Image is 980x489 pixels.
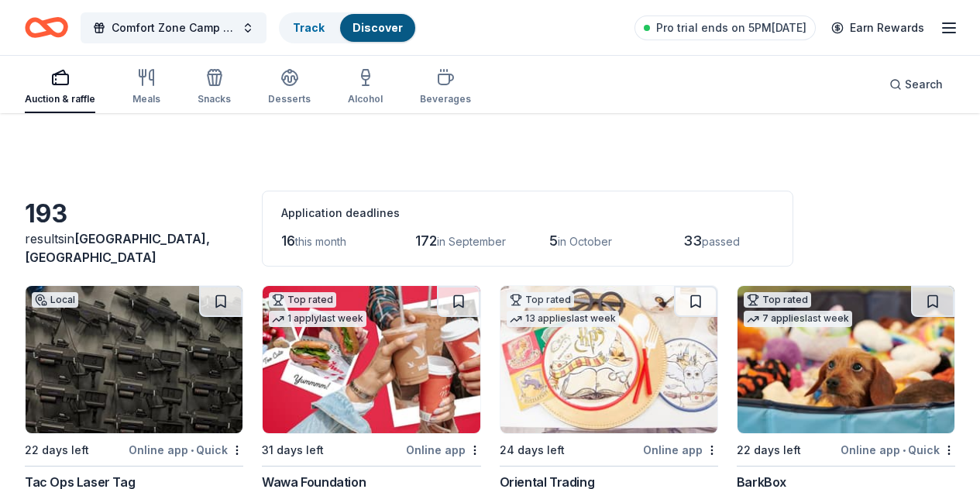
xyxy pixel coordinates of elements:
span: passed [702,235,740,248]
span: Pro trial ends on 5PM[DATE] [656,19,806,37]
button: Desserts [268,62,311,113]
a: Earn Rewards [822,14,934,42]
div: Online app [643,440,718,460]
span: in [25,231,210,265]
button: TrackDiscover [279,12,417,43]
button: Comfort Zone Camp 2025 Cider Fest [81,12,266,43]
span: [GEOGRAPHIC_DATA], [GEOGRAPHIC_DATA] [25,231,210,265]
span: Search [905,75,943,94]
div: Online app [406,440,481,460]
span: Comfort Zone Camp 2025 Cider Fest [112,19,236,37]
span: 172 [415,232,437,249]
div: 31 days left [262,441,324,460]
img: Image for Tac Ops Laser Tag [26,286,242,433]
img: Image for Wawa Foundation [263,286,480,433]
div: Meals [132,93,160,105]
div: Desserts [268,93,311,105]
a: Track [293,21,325,34]
a: Home [25,9,68,46]
span: • [903,444,906,456]
span: 5 [549,232,558,249]
img: Image for BarkBox [738,286,954,433]
img: Image for Oriental Trading [500,286,717,433]
button: Auction & raffle [25,62,95,113]
button: Search [877,69,955,100]
span: in September [437,235,506,248]
div: 1 apply last week [269,311,366,327]
div: Top rated [269,292,336,308]
div: 7 applies last week [744,311,852,327]
button: Alcohol [348,62,383,113]
button: Snacks [198,62,231,113]
div: 22 days left [25,441,89,460]
div: Auction & raffle [25,93,95,105]
div: 22 days left [737,441,801,460]
button: Beverages [420,62,471,113]
div: 193 [25,198,243,229]
div: Beverages [420,93,471,105]
span: 16 [281,232,295,249]
div: Online app Quick [129,440,243,460]
span: this month [295,235,346,248]
span: in October [558,235,612,248]
div: Alcohol [348,93,383,105]
div: Top rated [744,292,811,308]
a: Pro trial ends on 5PM[DATE] [634,15,816,40]
div: 13 applies last week [507,311,619,327]
div: 24 days left [500,441,565,460]
div: Online app Quick [841,440,955,460]
span: • [191,444,194,456]
span: 33 [683,232,702,249]
div: Local [32,292,78,308]
div: Application deadlines [281,204,774,222]
a: Discover [352,21,403,34]
button: Meals [132,62,160,113]
div: Top rated [507,292,574,308]
div: results [25,229,243,267]
div: Snacks [198,93,231,105]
